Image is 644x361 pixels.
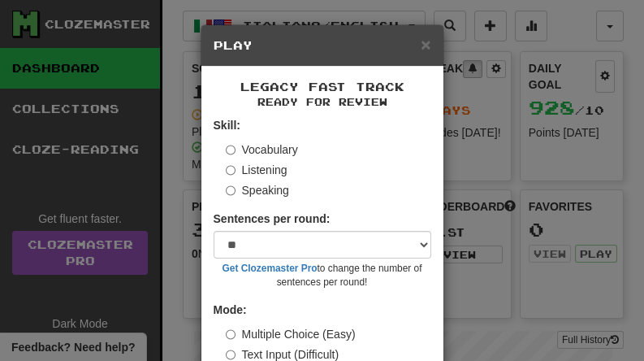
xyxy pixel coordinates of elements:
[226,185,236,196] input: Speaking
[214,303,247,316] strong: Mode:
[214,119,240,132] strong: Skill:
[226,350,236,360] input: Text Input (Difficult)
[421,35,430,54] span: ×
[226,145,236,155] input: Vocabulary
[223,263,318,274] a: Get Clozemaster Pro
[240,80,404,94] span: Legacy Fast Track
[226,141,298,158] label: Vocabulary
[226,182,289,198] label: Speaking
[226,329,236,340] input: Multiple Choice (Easy)
[226,162,287,178] label: Listening
[214,95,431,109] small: Ready for Review
[214,262,431,289] small: to change the number of sentences per round!
[214,37,431,54] h5: Play
[226,326,356,342] label: Multiple Choice (Easy)
[214,211,331,227] label: Sentences per round:
[226,165,236,176] input: Listening
[421,36,430,53] button: Close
